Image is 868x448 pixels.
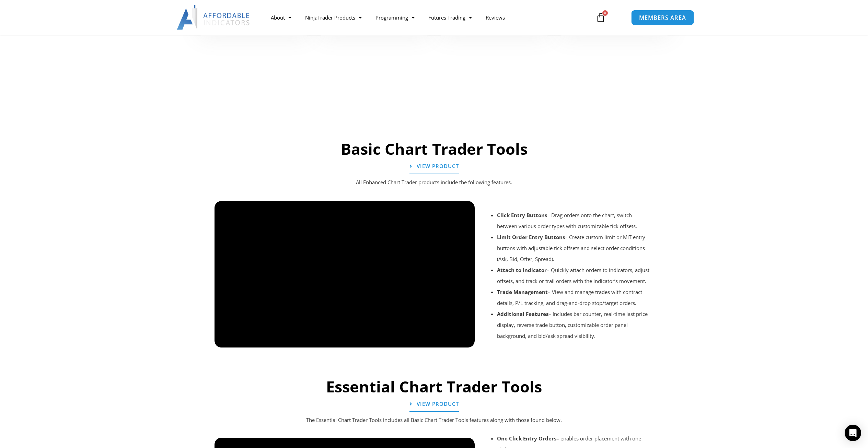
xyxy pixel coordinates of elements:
[497,234,565,240] strong: Limit Order Entry Buttons
[215,201,475,347] iframe: NinjaTrader Chart Trader | Major Improvements
[177,5,251,30] img: LogoAI | Affordable Indicators – NinjaTrader
[417,401,459,406] span: View Product
[586,8,616,27] a: 0
[264,10,298,25] a: About
[298,10,369,25] a: NinjaTrader Products
[497,212,547,219] strong: Click Entry Buttons
[211,377,657,397] h2: Essential Chart Trader Tools
[497,210,653,232] li: – Drag orders onto the chart, switch between various order types with customizable tick offsets.
[215,63,654,111] iframe: Customer reviews powered by Trustpilot
[602,10,608,16] span: 0
[211,139,657,159] h2: Basic Chart Trader Tools
[497,308,653,341] li: – Includes bar counter, real-time last price display, reverse trade button, customizable order pa...
[497,310,548,317] strong: Additional Features
[409,159,459,174] a: View Product
[369,10,421,25] a: Programming
[497,267,547,273] strong: Attach to Indicator
[479,10,512,25] a: Reviews
[264,10,588,25] nav: Menu
[497,286,653,308] li: – View and manage trades with contract details, P/L tracking, and drag-and-drop stop/target orders.
[421,10,479,25] a: Futures Trading
[409,397,459,412] a: View Product
[417,164,459,169] span: View Product
[845,425,861,441] div: Open Intercom Messenger
[497,264,653,286] li: – Quickly attach orders to indicators, adjust offsets, and track or trail orders with the indicat...
[497,288,548,295] strong: Trade Management
[228,178,640,187] p: All Enhanced Chart Trader products include the following features.
[631,10,694,25] a: MEMBERS AREA
[228,415,640,425] p: The Essential Chart Trader Tools includes all Basic Chart Trader Tools features along with those ...
[497,232,653,264] li: – Create custom limit or MIT entry buttons with adjustable tick offsets and select order conditio...
[497,435,556,442] strong: One Click Entry Orders
[639,15,686,21] span: MEMBERS AREA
